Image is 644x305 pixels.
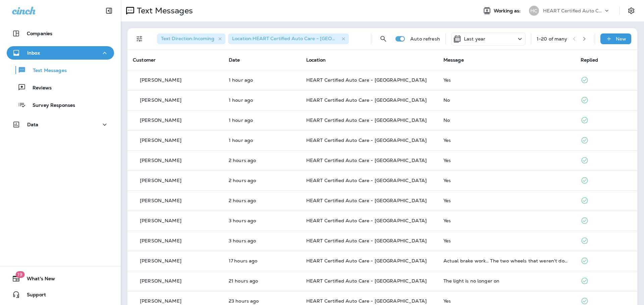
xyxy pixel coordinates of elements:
[7,63,114,77] button: Text Messages
[161,35,214,42] span: Text Direction : Incoming
[27,122,39,127] p: Data
[306,177,427,183] span: HEART Certified Auto Care - [GEOGRAPHIC_DATA]
[232,35,371,42] span: Location : HEART Certified Auto Care - [GEOGRAPHIC_DATA]
[410,36,440,42] p: Auto refresh
[443,298,570,304] div: Yes
[140,138,181,143] p: [PERSON_NAME]
[543,8,603,13] p: HEART Certified Auto Care
[306,218,427,224] span: HEART Certified Auto Care - [GEOGRAPHIC_DATA]
[7,288,114,301] button: Support
[7,80,114,94] button: Reviews
[306,57,326,63] span: Location
[133,32,146,46] button: Filters
[443,97,570,103] div: No
[229,77,296,83] p: Sep 3, 2025 10:58 AM
[229,178,296,183] p: Sep 3, 2025 09:20 AM
[26,85,52,91] p: Reviews
[26,68,67,74] p: Text Messages
[443,278,570,284] div: The light is no longer on
[140,238,181,243] p: [PERSON_NAME]
[157,33,225,44] div: Text Direction:Incoming
[100,4,118,17] button: Collapse Sidebar
[7,98,114,112] button: Survey Responses
[529,6,539,16] div: HC
[443,77,570,83] div: Yes
[443,238,570,243] div: Yes
[229,218,296,223] p: Sep 3, 2025 09:10 AM
[7,118,114,131] button: Data
[464,36,485,42] p: Last year
[537,36,568,42] div: 1 - 20 of many
[140,77,181,83] p: [PERSON_NAME]
[229,238,296,243] p: Sep 3, 2025 09:05 AM
[443,57,464,63] span: Message
[140,158,181,163] p: [PERSON_NAME]
[140,218,181,223] p: [PERSON_NAME]
[228,33,349,44] div: Location:HEART Certified Auto Care - [GEOGRAPHIC_DATA]
[20,292,46,300] span: Support
[581,57,598,63] span: Replied
[306,77,427,83] span: HEART Certified Auto Care - [GEOGRAPHIC_DATA]
[306,97,427,103] span: HEART Certified Auto Care - [GEOGRAPHIC_DATA]
[377,32,390,46] button: Search Messages
[229,278,296,284] p: Sep 2, 2025 02:43 PM
[140,178,181,183] p: [PERSON_NAME]
[140,97,181,103] p: [PERSON_NAME]
[229,298,296,304] p: Sep 2, 2025 12:31 PM
[140,258,181,263] p: [PERSON_NAME]
[140,118,181,123] p: [PERSON_NAME]
[140,278,181,284] p: [PERSON_NAME]
[443,258,570,263] div: Actual brake work… The two wheels that weren't done when the car was serviced a while back
[306,298,427,304] span: HEART Certified Auto Care - [GEOGRAPHIC_DATA]
[7,46,114,60] button: Inbox
[306,117,427,123] span: HEART Certified Auto Care - [GEOGRAPHIC_DATA]
[134,6,193,16] p: Text Messages
[229,138,296,143] p: Sep 3, 2025 10:16 AM
[27,31,52,36] p: Companies
[15,271,24,278] span: 19
[443,118,570,123] div: No
[494,8,522,14] span: Working as:
[625,5,637,17] button: Settings
[306,198,427,204] span: HEART Certified Auto Care - [GEOGRAPHIC_DATA]
[443,158,570,163] div: Yes
[443,138,570,143] div: Yes
[20,276,55,284] span: What's New
[229,57,240,63] span: Date
[616,36,626,42] p: New
[306,137,427,143] span: HEART Certified Auto Care - [GEOGRAPHIC_DATA]
[229,198,296,203] p: Sep 3, 2025 09:16 AM
[26,102,75,109] p: Survey Responses
[7,27,114,40] button: Companies
[443,178,570,183] div: Yes
[306,278,427,284] span: HEART Certified Auto Care - [GEOGRAPHIC_DATA]
[306,258,427,264] span: HEART Certified Auto Care - [GEOGRAPHIC_DATA]
[306,157,427,163] span: HEART Certified Auto Care - [GEOGRAPHIC_DATA]
[27,50,40,56] p: Inbox
[229,97,296,103] p: Sep 3, 2025 10:56 AM
[306,238,427,244] span: HEART Certified Auto Care - [GEOGRAPHIC_DATA]
[229,158,296,163] p: Sep 3, 2025 09:27 AM
[133,57,156,63] span: Customer
[229,258,296,263] p: Sep 2, 2025 06:17 PM
[229,118,296,123] p: Sep 3, 2025 10:39 AM
[140,198,181,203] p: [PERSON_NAME]
[7,272,114,285] button: 19What's New
[443,198,570,203] div: Yes
[443,218,570,223] div: Yes
[140,298,181,304] p: [PERSON_NAME]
